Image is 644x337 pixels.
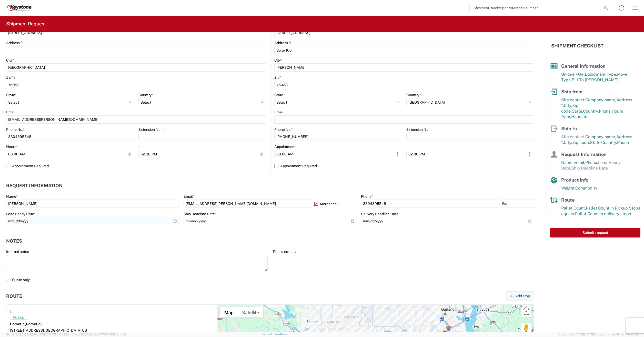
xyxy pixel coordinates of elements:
h2: Notes [6,239,22,244]
label: City [274,58,282,63]
label: Zip [274,75,281,80]
label: Email [184,194,194,199]
span: [STREET_ADDRESS], [10,328,45,332]
label: Public notes [273,249,297,254]
span: Ship to [561,126,577,131]
strong: Dometic [10,322,42,326]
label: State [274,93,285,97]
span: Request Information [561,152,607,157]
span: Pallet Count in Pickup Stops equals Pallet Count in delivery stops [561,206,640,216]
button: Show street map [220,307,238,318]
span: Site contact, [561,97,585,102]
span: Company name, [585,97,616,102]
label: Merchant [314,200,357,208]
label: Internal notes [6,249,29,254]
span: Ship Deadline Date [571,166,608,171]
span: Phone, [585,160,598,165]
button: Show satellite imagery [238,307,263,318]
label: Delivery Deadline Date [361,212,398,216]
button: Drag Pegman onto the map to open Street View [521,323,531,333]
span: City, [564,103,572,108]
span: Equipment Type, [585,72,617,77]
h2: Request Information [6,183,63,188]
span: Route [561,197,575,203]
span: (Dometic) [25,322,42,326]
span: Phone [617,140,629,145]
span: Country, [601,140,617,145]
h2: Shipment Checklist [551,43,603,49]
span: Country, [583,109,599,114]
span: Client: 2025.16.0-8fc0770 [72,333,126,336]
h2: Route [6,294,22,299]
label: Ship Deadline Date [184,212,216,216]
span: Commodity [575,186,597,191]
label: Address 2 [6,41,23,45]
span: Ship from [561,89,582,94]
label: Extension Num [406,127,431,132]
span: Add stop [515,294,530,299]
span: Company name, [585,134,616,139]
span: State, [590,140,601,145]
label: Email [274,110,284,114]
span: Zip code, [572,140,590,145]
span: Pickup [10,315,27,320]
span: State, [572,109,583,114]
span: [GEOGRAPHIC_DATA] US [45,328,87,332]
label: Address 2 [274,41,291,45]
label: Country [138,93,153,97]
label: Quote only [6,276,534,284]
label: Extension Num [138,127,164,132]
span: Phone, [599,109,612,114]
span: City, [564,140,572,145]
span: Site contact, [561,134,585,139]
label: State [6,93,17,97]
label: Country [406,93,421,97]
label: Phone No. [274,127,293,132]
h2: Shipment Request [6,21,46,27]
input: Shipment, tracking or reference number [470,3,602,13]
strong: 1. [10,308,13,315]
span: Weight, [561,186,575,191]
span: Bill To, [572,77,585,82]
span: Server: 2025.16.0-9544af67660 [6,333,69,336]
label: Phone No. [6,127,25,132]
label: Email [6,110,15,114]
span: Unique PO#, [561,72,585,77]
label: Appointment [274,144,296,149]
label: Load Ready Date [6,212,36,216]
label: City [6,58,14,63]
span: [DATE] 10:40:19 [106,333,126,336]
label: Zip [6,75,17,80]
button: Add stop [506,291,534,301]
label: Hours [6,144,18,149]
span: Pallet Count, [561,206,586,211]
span: Email, [573,160,585,165]
a: Feedback [274,333,287,336]
button: Submit request [550,228,640,237]
span: [PERSON_NAME] [585,77,618,82]
button: Map camera controls [521,304,531,314]
span: Name, [561,160,573,165]
span: [DATE] 10:42:29 [48,333,69,336]
a: Support [261,333,274,336]
label: Phone [361,194,373,199]
span: General Information [561,63,606,69]
label: Appointment Required [274,162,534,170]
input: Ext [500,200,534,208]
span: Product info [561,177,588,183]
span: Hours to [571,114,587,119]
label: Appointment Required [6,162,266,170]
label: Name [6,194,18,199]
span: Copyright © [DATE]-[DATE] Agistix Inc., All Rights Reserved [559,332,638,337]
